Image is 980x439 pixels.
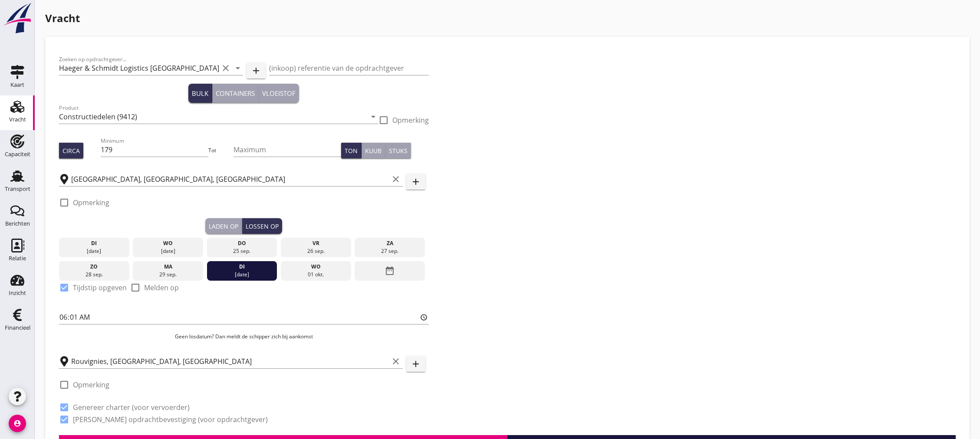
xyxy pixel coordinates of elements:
div: [DATE] [209,271,275,278]
label: Opmerking [392,116,429,124]
div: 28 sep. [61,271,127,278]
div: Financieel [5,325,30,331]
div: Lossen op [246,222,279,231]
div: 29 sep. [135,271,201,278]
input: Zoeken op opdrachtgever... [59,61,219,75]
div: Laden op [209,222,238,231]
div: ma [135,263,201,271]
div: Inzicht [9,290,26,296]
div: do [209,239,275,247]
div: Berichten [5,221,30,226]
div: vr [283,239,349,247]
div: [DATE] [135,247,201,255]
i: add [411,359,421,369]
div: Containers [216,88,255,98]
div: wo [135,239,201,247]
input: Laadplaats [71,172,389,186]
img: logo-small.a267ee39.svg [2,2,33,34]
button: Bulk [188,84,212,103]
i: arrow_drop_down [368,111,378,122]
div: Vracht [9,117,26,122]
label: [PERSON_NAME] opdrachtbevestiging (voor opdrachtgever) [73,415,268,424]
input: Minimum [101,143,208,157]
div: 26 sep. [283,247,349,255]
div: Ton [345,146,358,155]
div: Circa [62,146,80,155]
i: clear [220,63,231,73]
i: clear [391,174,401,184]
input: Product [59,110,366,124]
div: di [209,263,275,271]
div: Vloeistof [262,88,296,98]
div: za [357,239,423,247]
i: clear [391,356,401,367]
div: Stuks [389,146,408,155]
div: Relatie [9,256,26,261]
div: wo [283,263,349,271]
div: zo [61,263,127,271]
div: 25 sep. [209,247,275,255]
p: Geen losdatum? Dan meldt de schipper zich bij aankomst [59,333,429,341]
button: Laden op [205,218,242,234]
button: Ton [341,143,362,158]
button: Circa [59,143,83,158]
input: Losplaats [71,354,389,368]
label: Melden op [144,283,179,292]
i: date_range [385,263,395,278]
div: 01 okt. [283,271,349,278]
label: Tijdstip opgeven [73,283,127,292]
h1: Vracht [45,10,970,26]
i: arrow_drop_down [233,63,243,73]
div: Kuub [365,146,381,155]
div: Kaart [10,82,24,88]
div: di [61,239,127,247]
label: Opmerking [73,198,109,207]
div: [DATE] [61,247,127,255]
button: Lossen op [242,218,282,234]
button: Containers [212,84,259,103]
button: Vloeistof [259,84,299,103]
input: Maximum [233,143,341,157]
i: add [411,177,421,187]
div: Transport [5,186,30,192]
div: Tot [208,147,233,154]
label: Opmerking [73,380,109,389]
div: 27 sep. [357,247,423,255]
button: Stuks [385,143,411,158]
input: (inkoop) referentie van de opdrachtgever [269,61,429,75]
i: account_circle [9,415,26,432]
div: Bulk [192,88,208,98]
div: Capaciteit [5,151,30,157]
label: Genereer charter (voor vervoerder) [73,403,190,412]
i: add [251,66,261,76]
button: Kuub [362,143,385,158]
